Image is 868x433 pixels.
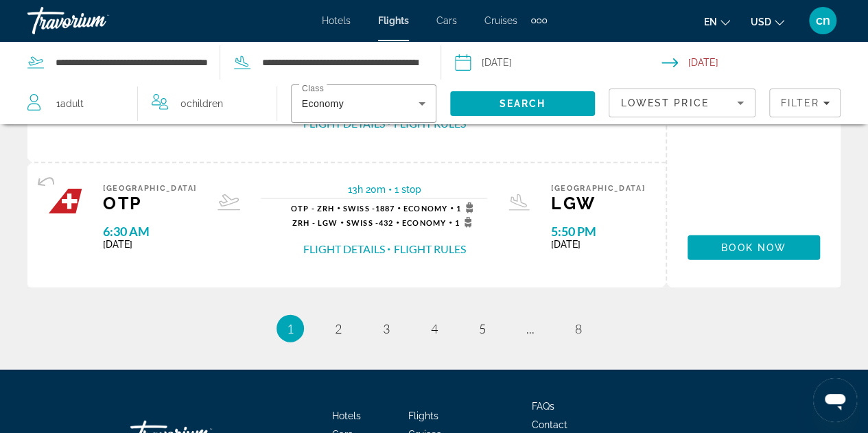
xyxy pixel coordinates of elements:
[431,321,438,336] span: 4
[332,410,361,421] a: Hotels
[780,97,819,108] span: Filter
[532,401,554,412] a: FAQs
[103,193,197,213] span: OTP
[526,321,535,336] span: ...
[620,95,744,111] mat-select: Sort by
[103,239,197,250] span: [DATE]
[343,204,375,213] span: Swiss -
[551,224,645,239] span: 5:50 PM
[291,204,334,213] span: OTP - ZRH
[408,410,438,421] a: Flights
[620,97,708,108] span: Lowest Price
[60,98,84,109] span: Adult
[343,204,395,213] span: 1887
[551,239,645,250] span: [DATE]
[769,89,841,117] button: Filters
[450,91,596,116] button: Search
[704,16,717,27] span: en
[187,98,223,109] span: Children
[393,242,465,257] button: Flight Rules
[805,6,841,35] button: User Menu
[661,42,868,83] button: Select return date
[721,242,786,253] span: Book now
[551,193,645,213] span: LGW
[103,224,197,239] span: 6:30 AM
[347,218,393,227] span: 432
[378,15,409,26] a: Flights
[302,98,344,109] span: Economy
[455,42,661,83] button: Select depart date
[287,321,294,336] span: 1
[14,83,277,124] button: Travelers: 1 adult, 0 children
[751,16,771,27] span: USD
[484,15,517,26] a: Cruises
[383,321,390,336] span: 3
[436,15,457,26] a: Cars
[456,202,478,213] span: 1
[455,217,476,228] span: 1
[575,321,582,336] span: 8
[180,94,223,113] span: 0
[688,235,820,260] button: Book now
[532,419,567,430] a: Contact
[27,3,165,38] a: Travorium
[48,184,82,218] img: Airline logo
[335,321,342,336] span: 2
[402,218,446,227] span: Economy
[395,184,421,195] span: 1 stop
[56,94,84,113] span: 1
[531,10,547,32] button: Extra navigation items
[816,14,830,27] span: cn
[303,242,384,257] button: Flight Details
[27,315,841,342] nav: Pagination
[292,218,338,227] span: ZRH - LGW
[347,218,379,227] span: Swiss -
[302,84,324,93] mat-label: Class
[500,98,546,109] span: Search
[751,12,784,32] button: Change currency
[322,15,351,26] a: Hotels
[348,184,386,195] span: 13h 20m
[551,184,645,193] span: [GEOGRAPHIC_DATA]
[403,204,447,213] span: Economy
[103,184,197,193] span: [GEOGRAPHIC_DATA]
[813,378,857,422] iframe: Button to launch messaging window
[479,321,486,336] span: 5
[704,12,730,32] button: Change language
